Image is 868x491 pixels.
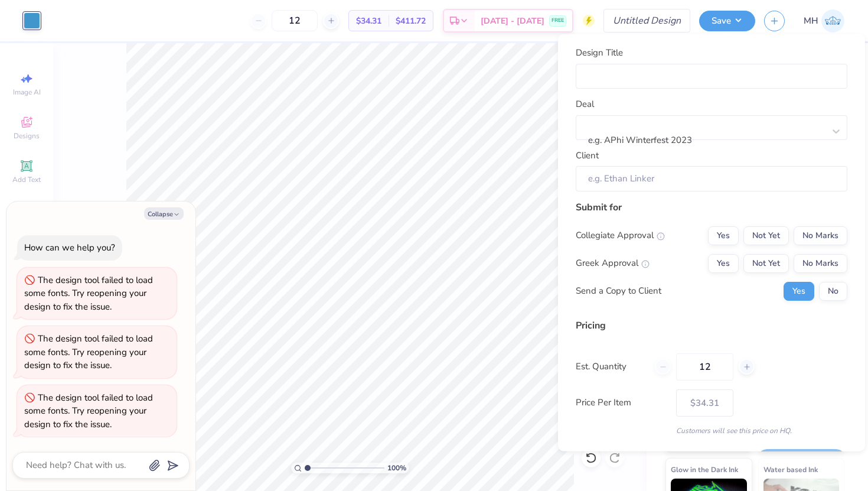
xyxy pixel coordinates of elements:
span: 100 % [387,463,406,473]
button: No Marks [794,253,847,272]
span: Glow in the Dark Ink [671,463,738,476]
button: No [819,281,847,300]
div: The design tool failed to load some fonts. Try reopening your design to fix the issue. [24,333,153,371]
label: Est. Quantity [576,360,646,373]
button: No Marks [794,226,847,245]
div: Collegiate Approval [576,229,665,242]
button: Not Yet [743,253,789,272]
span: $411.72 [396,15,426,27]
span: FREE [552,17,564,25]
button: Collapse [144,207,184,220]
label: Price Per Item [576,396,667,409]
a: MH [804,9,844,32]
span: [DATE] - [DATE] [481,15,544,27]
div: Greek Approval [576,256,650,270]
div: e.g. APhi Winterfest 2023 [588,134,759,147]
div: Send a Copy to Client [576,284,661,298]
span: Image AI [13,87,41,97]
button: Save [699,11,755,31]
div: How can we help you? [24,242,115,253]
input: – – [676,353,733,380]
div: Submit for [576,200,847,214]
div: Pricing [576,318,847,332]
button: Yes [708,253,739,272]
input: e.g. Ethan Linker [576,166,847,191]
span: Designs [14,131,40,141]
span: Add Text [12,175,41,184]
div: The design tool failed to load some fonts. Try reopening your design to fix the issue. [24,274,153,313]
input: Untitled Design [603,9,690,32]
span: MH [804,14,818,28]
label: Design Title [576,46,623,60]
button: Yes [784,281,814,300]
div: The design tool failed to load some fonts. Try reopening your design to fix the issue. [24,392,153,430]
input: – – [272,10,318,31]
button: Yes [708,226,739,245]
span: Water based Ink [763,463,818,476]
div: Customers will see this price on HQ. [576,425,847,435]
label: Client [576,148,599,162]
span: $34.31 [356,15,381,27]
img: Maura Higgins [821,9,844,32]
label: Deal [576,97,594,111]
button: Not Yet [743,226,789,245]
